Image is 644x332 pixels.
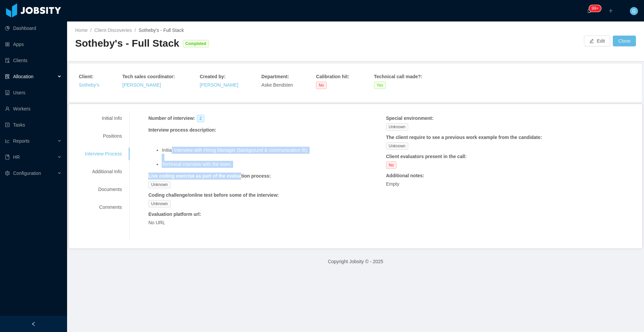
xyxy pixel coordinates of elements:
div: Sotheby's - Full Stack [75,37,179,50]
i: icon: line-chart [5,139,10,143]
span: Configuration [13,171,41,176]
i: icon: setting [5,171,10,176]
footer: Copyright Jobsity © - 2025 [67,250,644,273]
span: Unknown [386,142,408,150]
strong: Technical call made? : [374,74,422,79]
a: icon: pie-chartDashboard [5,21,62,35]
span: HR [13,154,20,160]
strong: Special environment : [386,115,434,121]
span: Aske Bendsten [261,82,293,88]
li: Technical interview with the team. [162,161,346,168]
span: Empty [386,181,399,187]
div: Documents [77,183,130,196]
i: icon: bell [587,8,592,13]
sup: 220 [589,5,601,12]
strong: Additional notes : [386,173,424,178]
strong: Client : [79,74,94,79]
span: Yes [374,82,386,89]
a: icon: robotUsers [5,86,62,99]
a: Client Discoveries [94,28,132,33]
span: Unknown [386,123,408,131]
div: Interview Process [77,148,130,160]
strong: Evaluation platform url : [148,211,201,217]
strong: Calibration hit : [316,74,349,79]
a: Sotheby's [79,82,99,88]
a: icon: appstoreApps [5,38,62,51]
strong: Interview process description : [148,127,216,133]
strong: Number of interview : [148,115,195,121]
span: G [632,7,636,15]
span: No [316,82,326,89]
div: Comments [77,201,130,214]
span: Allocation [13,74,34,79]
span: Reports [13,138,30,144]
a: Home [75,28,88,33]
strong: Tech sales coordinator : [122,74,175,79]
span: Completed [183,40,209,47]
i: icon: solution [5,74,10,79]
i: icon: book [5,155,10,159]
span: Sotheby's - Full Stack [139,28,184,33]
strong: Live coding exercise as part of the evaluation process : [148,173,271,179]
span: / [135,28,136,33]
a: icon: profileTasks [5,118,62,132]
span: No [386,161,396,169]
span: / [90,28,92,33]
strong: The client require to see a previous work example from the candidate : [386,135,542,140]
span: Unknown [148,200,170,207]
i: icon: plus [608,8,613,13]
span: Unknown [148,181,170,188]
span: 2 [197,115,205,122]
button: Clone [613,36,636,46]
strong: Created by : [200,74,225,79]
a: [PERSON_NAME] [122,82,161,88]
strong: Client evaluators present in the call : [386,154,467,159]
div: Additional Info [77,165,130,178]
a: icon: auditClients [5,54,62,67]
a: [PERSON_NAME] [200,82,238,88]
strong: Department : [261,74,289,79]
strong: Coding challenge/online test before some of the interview : [148,192,279,198]
div: Initial Info [77,112,130,125]
li: Initial interview with Hiring Manager (background & communication fit). [162,147,346,161]
a: icon: userWorkers [5,102,62,115]
span: No URL [148,220,165,225]
button: icon: editEdit [584,36,610,46]
div: Positions [77,130,130,142]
